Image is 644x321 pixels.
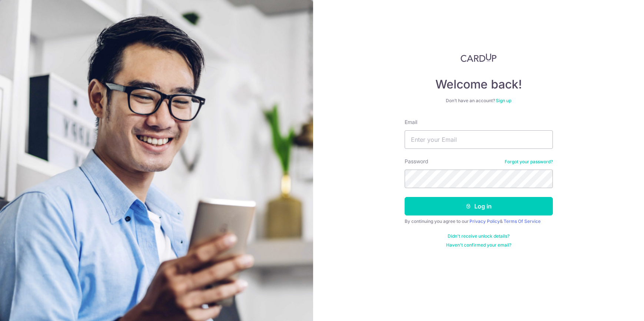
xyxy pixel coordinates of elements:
[405,98,553,104] div: Don’t have an account?
[405,218,553,224] div: By continuing you agree to our &
[405,77,553,92] h4: Welcome back!
[405,118,417,126] label: Email
[446,242,511,248] a: Haven't confirmed your email?
[469,218,500,224] a: Privacy Policy
[504,218,541,224] a: Terms Of Service
[448,233,509,239] a: Didn't receive unlock details?
[405,197,553,215] button: Log in
[461,53,497,62] img: CardUp Logo
[496,98,511,103] a: Sign up
[405,130,553,149] input: Enter your Email
[505,159,553,165] a: Forgot your password?
[405,158,428,165] label: Password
